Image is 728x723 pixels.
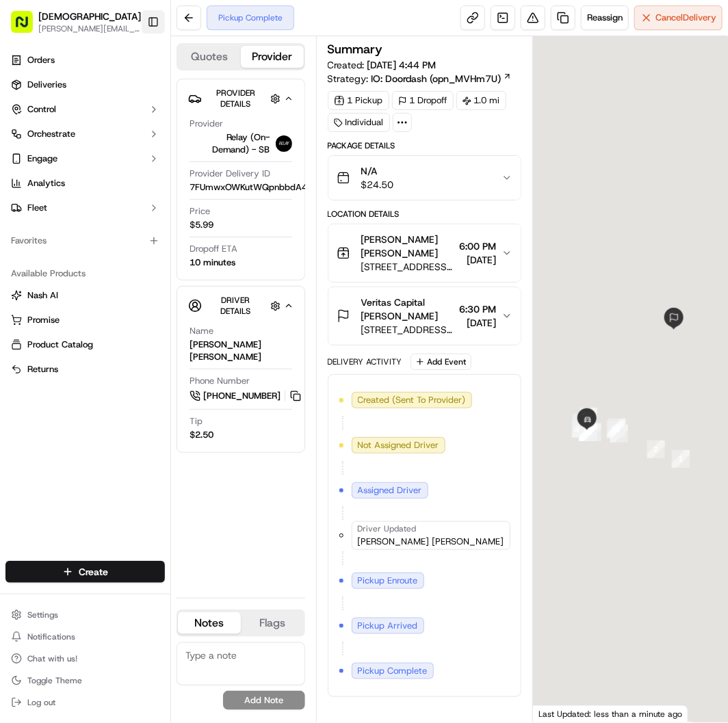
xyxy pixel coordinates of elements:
div: 12 [572,420,590,438]
span: Chat with us! [27,653,77,664]
a: [PHONE_NUMBER] [190,389,303,404]
button: [PERSON_NAME] [PERSON_NAME][STREET_ADDRESS][US_STATE]6:00 PM[DATE] [328,224,521,282]
div: Package Details [328,140,521,151]
button: Control [5,98,165,120]
div: 13 [580,423,597,441]
div: Individual [328,113,390,132]
div: 10 minutes [190,257,235,269]
span: Log out [27,697,55,708]
a: IO: Doordash (opn_MVHm7U) [372,72,512,86]
span: Created (Sent To Provider) [358,394,466,406]
span: Pickup Complete [358,665,428,677]
button: Provider Details [188,85,294,112]
span: Driver Details [220,295,250,317]
button: Nash AI [5,285,165,306]
span: Create [79,565,108,579]
span: $5.99 [190,219,213,231]
div: 1 Dropoff [392,91,454,110]
div: Last Updated: less than a minute ago [533,705,688,722]
span: Toggle Theme [27,675,82,686]
button: 7FUmwxOWKutWQpnbbdA4uhqI [190,181,341,194]
button: Quotes [178,46,241,68]
button: [DEMOGRAPHIC_DATA][PERSON_NAME][EMAIL_ADDRESS][DOMAIN_NAME] [5,5,142,38]
span: [DATE] 4:44 PM [367,59,437,71]
span: Orders [27,54,55,66]
a: Promise [11,314,159,326]
span: Reassign [587,12,623,24]
button: CancelDelivery [634,5,723,30]
span: Provider [190,118,223,130]
span: Tip [190,415,203,428]
button: Add Event [411,354,471,370]
span: IO: Doordash (opn_MVHm7U) [372,72,502,86]
div: 3 [610,425,628,443]
span: Veritas Capital [PERSON_NAME] [361,295,454,323]
span: Nash AI [27,289,58,302]
span: Promise [27,314,60,326]
button: Provider [241,46,304,68]
button: Returns [5,358,165,380]
a: Orders [5,49,165,71]
span: Driver Updated [358,523,417,534]
a: Nash AI [11,289,159,302]
button: Create [5,561,165,583]
button: [PERSON_NAME][EMAIL_ADDRESS][DOMAIN_NAME] [38,23,141,34]
img: relay_logo_black.png [276,135,292,152]
span: Name [190,325,213,337]
div: 5 [584,423,601,441]
span: Deliveries [27,79,66,91]
span: 6:00 PM [459,239,496,253]
button: Product Catalog [5,334,165,356]
div: [PERSON_NAME] [PERSON_NAME] [190,339,292,363]
button: Orchestrate [5,123,165,145]
span: Control [27,103,56,116]
span: Notifications [27,631,75,642]
span: Orchestrate [27,128,75,140]
div: 1 [672,450,690,468]
span: [DATE] [459,253,496,267]
button: Settings [5,605,165,625]
span: Not Assigned Driver [358,439,439,451]
a: Product Catalog [11,339,159,351]
div: Delivery Activity [328,356,402,367]
span: [STREET_ADDRESS][US_STATE] [361,323,454,337]
button: Veritas Capital [PERSON_NAME][STREET_ADDRESS][US_STATE]6:30 PM[DATE] [328,287,521,345]
button: Fleet [5,197,165,219]
button: Toggle Theme [5,671,165,690]
span: [PERSON_NAME] [PERSON_NAME] [361,233,454,260]
a: Deliveries [5,74,165,96]
span: Returns [27,363,58,376]
h3: Summary [328,43,383,55]
button: Promise [5,309,165,331]
button: Log out [5,693,165,712]
div: Strategy: [328,72,512,86]
span: Product Catalog [27,339,93,351]
span: 6:30 PM [459,302,496,316]
span: N/A [361,164,394,178]
button: [DEMOGRAPHIC_DATA] [38,10,141,23]
span: Provider Details [216,88,255,109]
button: Reassign [581,5,629,30]
span: Assigned Driver [358,484,422,497]
span: [PHONE_NUMBER] [203,390,281,402]
button: Flags [241,612,304,634]
button: Notes [178,612,241,634]
button: N/A$24.50 [328,156,521,200]
span: [DATE] [459,316,496,330]
div: 1 Pickup [328,91,389,110]
span: Cancel Delivery [655,12,716,24]
span: Settings [27,609,58,620]
div: Favorites [5,230,165,252]
button: Engage [5,148,165,170]
span: Created: [328,58,437,72]
span: [STREET_ADDRESS][US_STATE] [361,260,454,274]
button: Chat with us! [5,649,165,668]
div: $2.50 [190,429,213,441]
span: $24.50 [361,178,394,192]
div: 11 [580,408,597,425]
button: Notifications [5,627,165,646]
span: Fleet [27,202,47,214]
div: 9 [608,419,626,436]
